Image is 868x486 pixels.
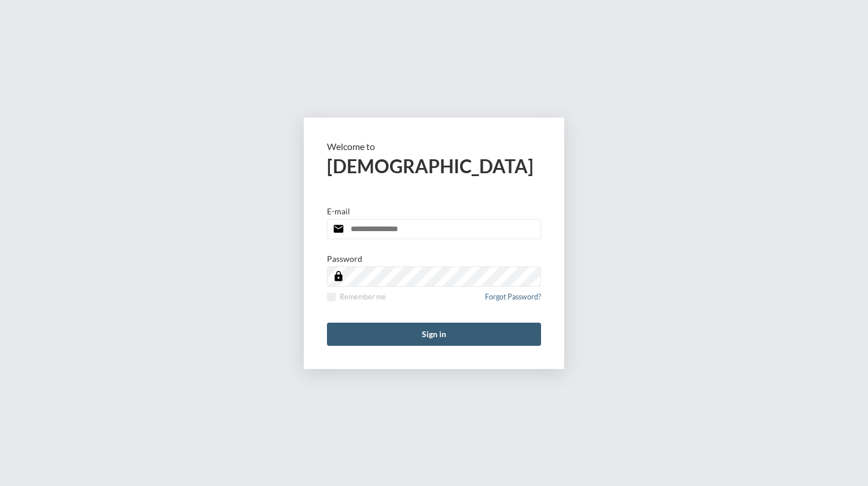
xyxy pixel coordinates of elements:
[327,155,541,177] h2: [DEMOGRAPHIC_DATA]
[327,293,386,301] label: Remember me
[327,206,350,216] p: E-mail
[327,254,362,264] p: Password
[485,293,541,308] a: Forgot Password?
[327,323,541,346] button: Sign in
[327,141,541,152] p: Welcome to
